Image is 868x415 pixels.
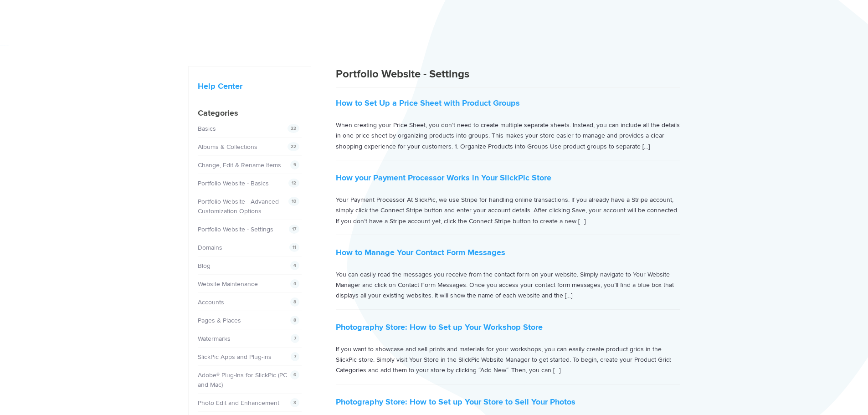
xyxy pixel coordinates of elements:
span: 17 [289,225,299,234]
span: 4 [290,279,299,288]
a: Website Maintenance [198,280,258,288]
a: Basics [198,125,216,133]
p: Your Payment Processor At SlickPic, we use Stripe for handling online transactions. If you alread... [336,195,680,226]
h4: Categories [198,107,302,119]
a: Portfolio Website - Advanced Customization Options [198,198,279,215]
span: 7 [291,334,299,343]
a: How your Payment Processor Works in Your SlickPic Store [336,173,551,183]
span: 8 [290,297,299,307]
span: 11 [289,243,299,252]
span: 7 [291,352,299,361]
span: 6 [290,370,299,379]
a: Watermarks [198,335,231,343]
a: Pages & Places [198,317,241,324]
a: Photo Edit and Enhancement [198,399,279,407]
span: 3 [290,398,299,407]
p: If you want to showcase and sell prints and materials for your workshops, you can easily create p... [336,344,680,376]
span: 12 [288,179,299,188]
a: How to Set Up a Price Sheet with Product Groups [336,98,520,108]
span: 9 [290,160,299,169]
span: 10 [288,197,299,206]
span: Portfolio Website - Settings [336,67,469,81]
span: 22 [288,142,299,151]
a: Albums & Collections [198,143,257,151]
a: Help Center [198,81,242,91]
p: You can easily read the messages you receive from the contact form on your website. Simply naviga... [336,269,680,301]
a: Photography Store: How to Set up Your Store to Sell Your Photos [336,397,575,407]
a: Portfolio Website - Settings [198,225,273,233]
a: Portfolio Website - Basics [198,179,269,187]
span: 8 [290,316,299,325]
a: Change, Edit & Rename Items [198,161,281,169]
a: Adobe® Plug-Ins for SlickPic (PC and Mac) [198,371,287,389]
a: Blog [198,262,211,270]
a: Photography Store: How to Set up Your Workshop Store [336,322,543,332]
a: SlickPic Apps and Plug-ins [198,353,272,361]
a: Domains [198,244,222,251]
span: 22 [288,124,299,133]
p: When creating your Price Sheet, you don’t need to create multiple separate sheets. Instead, you c... [336,120,680,152]
span: 4 [290,261,299,270]
a: Accounts [198,298,224,306]
a: How to Manage Your Contact Form Messages [336,247,505,257]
